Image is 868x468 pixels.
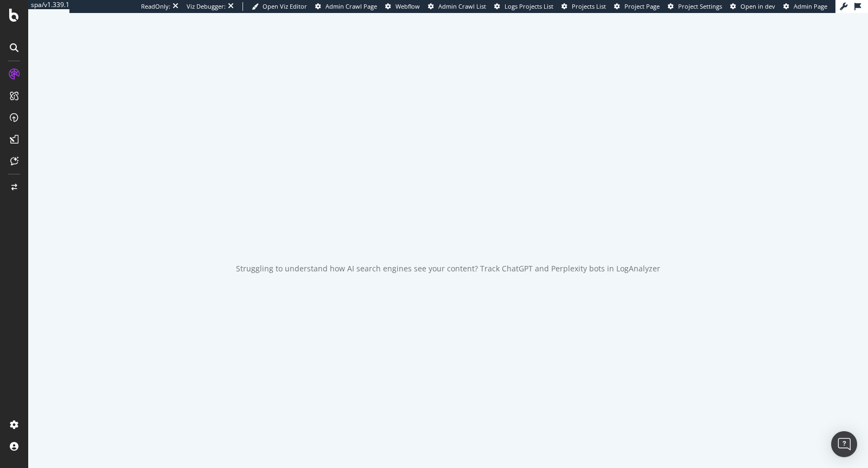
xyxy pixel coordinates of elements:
a: Open in dev [730,2,775,11]
a: Project Settings [668,2,722,11]
span: Project Settings [678,2,722,10]
a: Admin Page [783,2,827,11]
span: Open in dev [741,2,775,10]
span: Admin Crawl Page [325,2,377,10]
div: animation [409,207,487,246]
span: Open Viz Editor [263,2,307,10]
span: Admin Page [794,2,827,10]
span: Admin Crawl List [438,2,486,10]
a: Logs Projects List [494,2,553,11]
a: Project Page [614,2,660,11]
span: Logs Projects List [505,2,553,10]
span: Projects List [572,2,606,10]
div: Viz Debugger: [187,2,226,11]
div: Open Intercom Messenger [831,431,857,457]
a: Open Viz Editor [252,2,307,11]
a: Projects List [561,2,606,11]
span: Project Page [624,2,660,10]
div: Struggling to understand how AI search engines see your content? Track ChatGPT and Perplexity bot... [236,263,660,274]
div: ReadOnly: [141,2,170,11]
a: Admin Crawl List [428,2,486,11]
a: Admin Crawl Page [315,2,377,11]
a: Webflow [385,2,420,11]
span: Webflow [395,2,420,10]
